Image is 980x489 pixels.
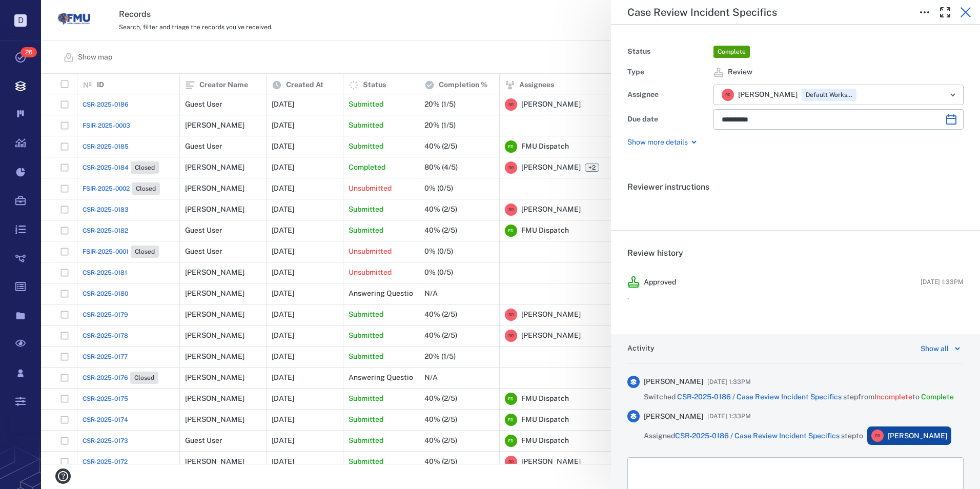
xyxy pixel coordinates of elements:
[627,343,655,354] h6: Activity
[644,392,954,402] span: Switched step from to
[707,376,751,388] span: [DATE] 1:33PM
[738,90,798,100] span: [PERSON_NAME]
[707,410,751,422] span: [DATE] 1:33PM
[941,109,962,130] button: Choose date, selected date is Sep 12, 2025
[627,45,709,59] div: Status
[644,412,703,422] span: [PERSON_NAME]
[871,430,884,442] div: R R
[675,432,840,440] a: CSR-2025-0186 / Case Review Incident Specifics
[921,393,954,401] span: Complete
[644,377,703,387] span: [PERSON_NAME]
[722,89,734,101] div: R R
[627,292,964,302] p: .
[627,137,688,148] p: Show more details
[955,2,976,23] button: Close
[921,277,964,287] span: [DATE] 1:33PM
[644,277,676,288] p: Approved
[627,112,709,127] div: Due date
[23,7,44,16] span: Help
[627,247,964,259] h6: Review history
[888,431,947,441] span: [PERSON_NAME]
[627,202,629,212] span: .
[914,2,935,23] button: Toggle to Edit Boxes
[644,431,863,441] span: Assigned step to
[627,6,777,19] h5: Case Review Incident Specifics
[627,181,964,193] h6: Reviewer instructions
[946,88,960,102] button: Open
[716,48,748,56] span: Complete
[804,91,854,99] span: Default Workspace
[14,14,27,27] p: D
[677,393,842,401] a: CSR-2025-0186 / Case Review Incident Specifics
[619,268,972,318] div: Approved[DATE] 1:33PM.
[921,342,949,355] div: Show all
[21,47,37,57] span: 26
[935,2,955,23] button: Toggle Fullscreen
[627,65,709,79] div: Type
[728,67,752,77] span: Review
[874,393,912,401] span: Incomplete
[627,88,709,102] div: Assignee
